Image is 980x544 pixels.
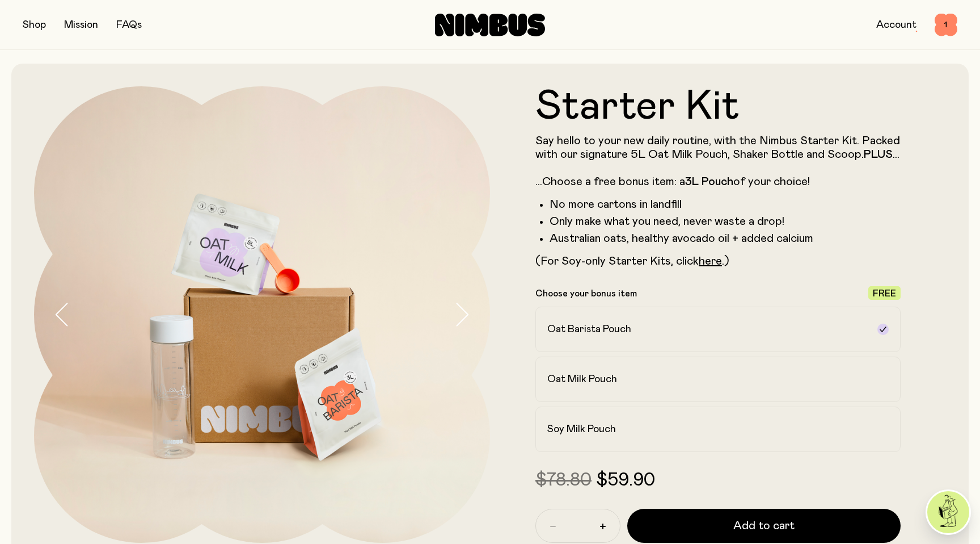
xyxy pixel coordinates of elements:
span: $59.90 [596,471,655,489]
a: Mission [64,20,98,30]
img: agent [927,491,969,533]
a: FAQs [116,20,142,30]
strong: PLUS [864,149,893,160]
button: Add to cart [627,509,901,543]
span: Add to cart [733,518,795,534]
li: Only make what you need, never waste a drop! [550,215,901,228]
span: Free [873,289,896,298]
li: Australian oats, healthy avocado oil + added calcium [550,232,901,245]
a: here [699,256,722,267]
li: No more cartons in landfill [550,198,901,211]
p: Choose your bonus item [535,288,637,299]
strong: Pouch [702,176,733,187]
span: $78.80 [535,471,592,489]
h2: Oat Barista Pouch [547,323,631,336]
a: Account [876,20,916,30]
button: 1 [935,14,957,36]
h1: Starter Kit [535,86,901,127]
strong: 3L [685,176,699,187]
p: Say hello to your new daily routine, with the Nimbus Starter Kit. Packed with our signature 5L Oa... [535,134,901,189]
h2: Oat Milk Pouch [547,373,617,386]
p: (For Soy-only Starter Kits, click .) [535,254,901,268]
h2: Soy Milk Pouch [547,422,616,436]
